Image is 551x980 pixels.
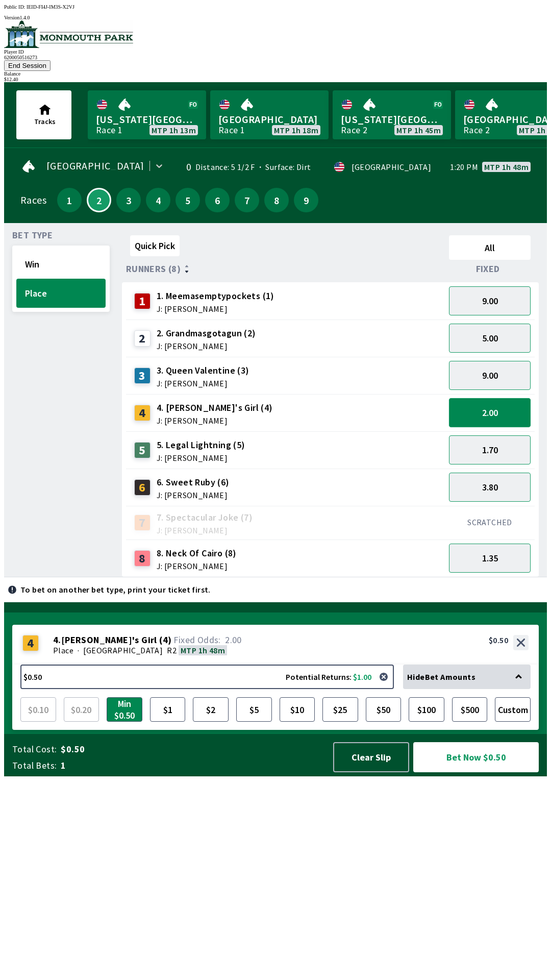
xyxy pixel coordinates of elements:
span: 9 [296,197,316,204]
div: 6 [134,479,151,496]
span: Place [53,645,73,655]
span: MTP 1h 13m [152,126,196,134]
span: $50 [368,700,399,719]
span: 5. Legal Lightning (5) [157,438,245,452]
button: Tracks [16,90,71,139]
span: MTP 1h 45m [396,126,441,134]
span: $25 [325,700,356,719]
div: 4 [134,405,151,421]
span: 4 [148,197,168,204]
span: 8 [267,197,286,204]
span: 9.00 [482,295,498,307]
span: Total Cost: [12,743,57,755]
span: [US_STATE][GEOGRAPHIC_DATA] [96,113,198,126]
span: 6 [208,197,227,204]
span: J: [PERSON_NAME] [157,562,237,570]
span: [GEOGRAPHIC_DATA] [46,162,144,170]
span: 5 [178,197,197,204]
span: Fixed [476,265,500,273]
span: Bet Now $0.50 [422,751,530,764]
button: 9.00 [449,361,531,390]
span: 2. Grandmasgotagun (2) [157,327,256,340]
div: Race 1 [218,126,245,134]
span: 1.35 [482,552,498,564]
span: [US_STATE][GEOGRAPHIC_DATA] [341,113,443,126]
span: $100 [411,700,442,719]
button: End Session [4,60,51,71]
div: 6200050516273 [4,55,547,60]
span: $1 [153,700,183,719]
span: $10 [282,700,313,719]
button: Bet Now $0.50 [413,742,539,772]
div: Race 2 [341,126,367,134]
button: $100 [409,697,444,722]
span: All [454,242,526,254]
span: 4. [PERSON_NAME]'s Girl (4) [157,401,273,414]
span: $0.50 [61,743,323,755]
button: 9 [294,188,318,212]
img: venue logo [4,20,133,48]
div: 7 [134,514,151,531]
button: $0.50Potential Returns: $1.00 [20,665,394,689]
span: $500 [455,700,485,719]
span: Win [25,258,97,270]
div: Balance [4,71,547,77]
span: [GEOGRAPHIC_DATA] [83,645,163,655]
div: 4 [22,635,39,651]
span: MTP 1h 48m [484,163,529,171]
button: 1 [57,188,82,212]
span: Custom [497,700,528,719]
button: $500 [452,697,488,722]
div: Fixed [445,264,535,274]
span: J: [PERSON_NAME] [157,454,245,462]
span: Distance: 5 1/2 F [195,162,255,172]
span: 7 [237,197,257,204]
button: 1.70 [449,435,531,464]
span: 1 [60,197,79,204]
span: $2 [195,700,226,719]
button: 2 [87,188,111,212]
button: 5.00 [449,324,531,353]
span: J: [PERSON_NAME] [157,342,256,350]
button: Clear Slip [333,742,409,772]
span: · [78,645,79,655]
button: Quick Pick [130,235,180,256]
span: 3 [119,197,138,204]
div: 2 [134,330,151,347]
span: 8. Neck Of Cairo (8) [157,547,237,560]
button: $2 [193,697,229,722]
span: $5 [239,700,269,719]
button: All [449,235,531,260]
p: To bet on another bet type, print your ticket first. [20,585,211,594]
button: 3.80 [449,473,531,502]
span: 2.00 [225,634,242,646]
span: Place [25,287,97,299]
div: [GEOGRAPHIC_DATA] [352,163,431,171]
div: 0 [178,163,191,171]
div: Version 1.4.0 [4,15,547,20]
button: 1.35 [449,544,531,573]
div: $ 12.40 [4,77,547,82]
span: 3.80 [482,481,498,493]
button: $10 [280,697,315,722]
button: $25 [322,697,358,722]
span: [PERSON_NAME]'s Girl [61,635,157,645]
div: 8 [134,550,151,567]
span: Tracks [34,117,56,126]
span: J: [PERSON_NAME] [157,305,274,313]
button: 4 [146,188,170,212]
div: Player ID [4,49,547,55]
span: 3. Queen Valentine (3) [157,364,249,377]
span: 4 . [53,635,61,645]
span: J: [PERSON_NAME] [157,526,253,534]
span: MTP 1h 18m [274,126,318,134]
button: Min $0.50 [107,697,142,722]
span: Quick Pick [135,240,175,252]
button: 9.00 [449,286,531,315]
span: J: [PERSON_NAME] [157,416,273,425]
a: [US_STATE][GEOGRAPHIC_DATA]Race 1MTP 1h 13m [88,90,206,139]
span: Min $0.50 [109,700,140,719]
span: 1. Meemasemptypockets (1) [157,289,274,303]
button: 5 [176,188,200,212]
div: Race 2 [463,126,490,134]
